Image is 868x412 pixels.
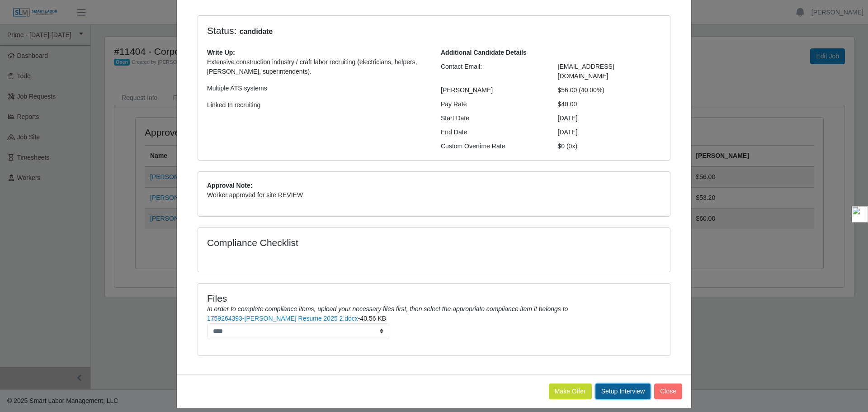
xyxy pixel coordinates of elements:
[434,99,551,109] div: Pay Rate
[434,62,551,81] div: Contact Email:
[551,85,668,95] div: $56.00 (40.00%)
[236,26,275,37] span: candidate
[207,100,427,110] p: Linked In recruiting
[207,25,544,37] h4: Status:
[434,128,551,137] div: End Date
[558,63,614,80] span: [EMAIL_ADDRESS][DOMAIN_NAME]
[207,182,252,189] b: Approval Note:
[207,84,427,93] p: Multiple ATS systems
[434,85,551,95] div: [PERSON_NAME]
[207,190,661,200] p: Worker approved for site REVIEW
[551,99,668,109] div: $40.00
[558,142,578,150] span: $0 (0x)
[207,314,661,339] li: -
[207,237,505,248] h4: Compliance Checklist
[207,315,358,322] a: 1759264393-[PERSON_NAME] Resume 2025 2.docx
[207,49,235,56] b: Write Up:
[207,293,661,304] h4: Files
[207,57,427,76] p: Extensive construction industry / craft labor recruiting (electricians, helpers, [PERSON_NAME], s...
[595,384,651,399] button: Setup Interview
[852,206,868,223] img: toggle-logo.svg
[207,305,568,313] i: In order to complete compliance items, upload your necessary files first, then select the appropr...
[441,49,527,56] b: Additional Candidate Details
[434,114,551,123] div: Start Date
[558,128,578,136] span: [DATE]
[360,315,387,322] span: 40.56 KB
[549,384,592,399] button: Make Offer
[654,384,682,399] button: Close
[434,142,551,151] div: Custom Overtime Rate
[551,114,668,123] div: [DATE]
